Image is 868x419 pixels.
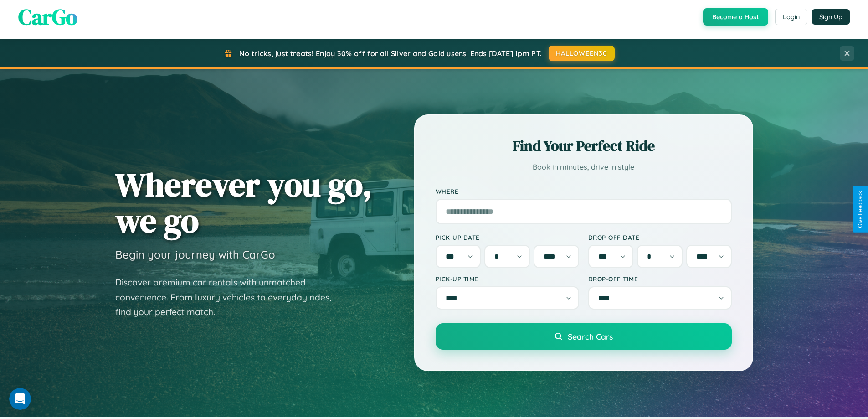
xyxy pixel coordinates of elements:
h1: Wherever you go, we go [115,166,372,238]
button: Become a Host [703,8,768,26]
button: Login [775,9,807,25]
span: CarGo [18,2,77,32]
label: Pick-up Time [436,275,579,283]
iframe: Intercom live chat [9,388,31,410]
label: Drop-off Time [588,275,732,283]
span: Search Cars [568,331,613,341]
div: Give Feedback [857,191,863,228]
p: Book in minutes, drive in style [436,160,732,174]
label: Drop-off Date [588,233,732,241]
label: Where [436,187,732,195]
label: Pick-up Date [436,233,579,241]
button: HALLOWEEN30 [549,46,615,61]
span: No tricks, just treats! Enjoy 30% off for all Silver and Gold users! Ends [DATE] 1pm PT. [239,49,542,58]
button: Search Cars [436,323,732,350]
p: Discover premium car rentals with unmatched convenience. From luxury vehicles to everyday rides, ... [115,275,343,320]
h2: Find Your Perfect Ride [436,136,732,156]
button: Sign Up [812,9,850,25]
h3: Begin your journey with CarGo [115,248,275,261]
